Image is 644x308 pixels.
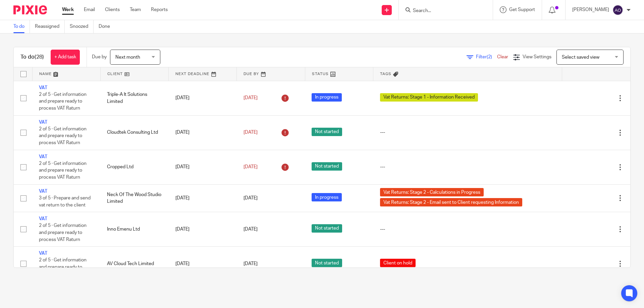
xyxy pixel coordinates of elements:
[39,127,87,145] span: 2 of 5 · Get information and prepare ready to process VAT Raturn
[62,6,74,13] a: Work
[151,6,168,13] a: Reports
[39,120,47,125] a: VAT
[380,226,555,233] div: ---
[509,7,535,12] span: Get Support
[39,217,47,221] a: VAT
[312,162,342,171] span: Not started
[572,6,609,13] p: [PERSON_NAME]
[244,196,258,200] span: [DATE]
[99,20,115,33] a: Done
[35,20,65,33] a: Reassigned
[105,6,120,13] a: Clients
[100,212,168,247] td: Inno Emenu Ltd
[169,150,237,184] td: [DATE]
[169,212,237,247] td: [DATE]
[244,227,258,232] span: [DATE]
[476,55,497,59] span: Filter
[380,93,478,102] span: Vat Returns: Stage 1 - Information Received
[100,115,168,150] td: Cloudtek Consulting Ltd
[244,96,258,100] span: [DATE]
[612,5,623,15] img: svg%3E
[497,55,508,59] a: Clear
[20,54,44,61] h1: To do
[13,5,47,14] img: Pixie
[130,6,141,13] a: Team
[13,20,30,33] a: To do
[84,6,95,13] a: Email
[92,54,107,60] p: Due by
[39,189,47,194] a: VAT
[100,247,168,281] td: AV Cloud Tech Limited
[39,92,87,111] span: 2 of 5 · Get information and prepare ready to process VAT Raturn
[115,55,140,60] span: Next month
[312,128,342,136] span: Not started
[39,258,87,276] span: 2 of 5 · Get information and prepare ready to process VAT Raturn
[100,81,168,115] td: Triple-A It Solutions Limited
[380,188,484,196] span: Vat Returns: Stage 2 - Calculations in Progress
[39,85,47,90] a: VAT
[39,161,87,180] span: 2 of 5 · Get information and prepare ready to process VAT Raturn
[312,259,342,267] span: Not started
[51,50,80,65] a: + Add task
[169,184,237,212] td: [DATE]
[380,129,555,136] div: ---
[312,93,342,102] span: In progress
[39,224,87,242] span: 2 of 5 · Get information and prepare ready to process VAT Raturn
[380,198,522,206] span: Vat Returns: Stage 2 - Email sent to Client requesting Information
[70,20,94,33] a: Snoozed
[39,196,91,207] span: 3 of 5 · Prepare and send vat return to the client
[169,115,237,150] td: [DATE]
[380,259,416,267] span: Client on hold
[487,55,492,59] span: (2)
[380,164,555,170] div: ---
[244,165,258,169] span: [DATE]
[380,72,391,76] span: Tags
[169,247,237,281] td: [DATE]
[100,150,168,184] td: Cropped Ltd
[35,54,44,60] span: (28)
[523,55,551,59] span: View Settings
[562,55,599,60] span: Select saved view
[244,261,258,266] span: [DATE]
[169,81,237,115] td: [DATE]
[312,224,342,233] span: Not started
[244,130,258,135] span: [DATE]
[39,155,47,159] a: VAT
[39,251,47,256] a: VAT
[412,8,473,14] input: Search
[100,184,168,212] td: Neck Of The Wood Studio Limited
[312,193,342,201] span: In progress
